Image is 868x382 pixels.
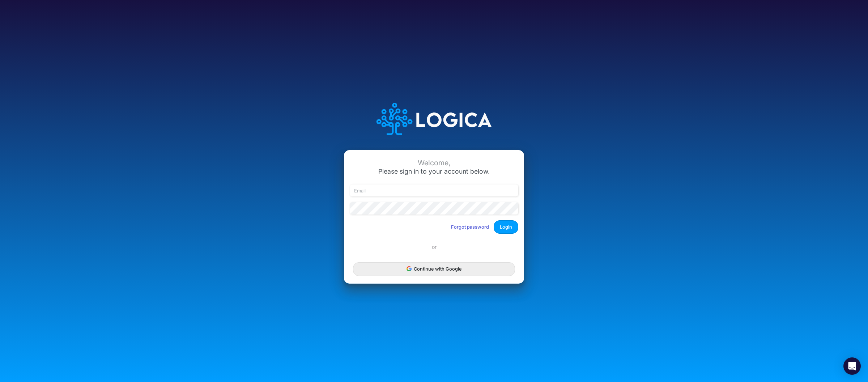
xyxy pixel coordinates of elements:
[350,159,518,167] div: Welcome,
[494,220,518,234] button: Login
[446,221,494,233] button: Forgot password
[843,357,861,375] div: Open Intercom Messenger
[378,167,490,175] span: Please sign in to your account below.
[350,184,518,197] input: Email
[353,262,515,276] button: Continue with Google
